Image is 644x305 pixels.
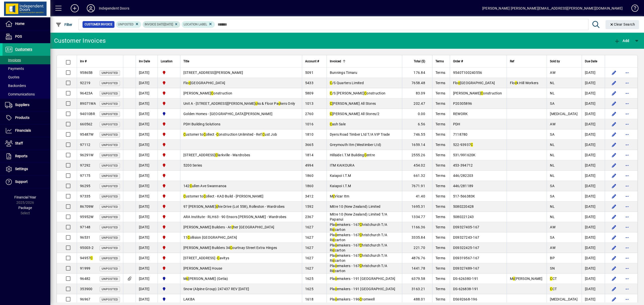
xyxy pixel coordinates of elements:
[305,143,313,147] span: 3665
[402,150,432,160] td: 2555.26
[204,194,206,198] em: C
[610,69,618,77] button: Edit
[435,184,445,188] span: Terms
[102,174,118,178] span: Unposted
[183,132,277,136] span: ustomer to ollect - onstruction Unlimited - Ref: ust Job
[3,73,50,81] a: Quotes
[3,150,50,163] a: Reports
[3,30,50,43] a: POS
[183,59,299,64] div: Title
[550,184,554,188] span: SA
[161,183,177,189] span: Christchurch
[623,254,631,262] button: More options
[402,109,432,119] td: 0.00
[15,34,22,38] span: POS
[80,132,94,136] span: 95487W
[305,81,313,85] span: 5433
[183,153,250,157] span: [STREET_ADDRESS] larkville - Wardrobes
[610,79,618,87] button: Edit
[453,132,468,136] span: 7118780
[80,81,90,85] span: 92219
[623,213,631,221] button: More options
[628,1,638,17] a: Knowledge Base
[623,172,631,180] button: More options
[623,295,631,303] button: More options
[453,112,468,116] span: REWORK
[15,180,28,184] span: Support
[305,91,313,95] span: 5809
[136,171,157,181] td: [DATE]
[116,21,141,28] mat-chip: Customer Invoice Status: Unposted
[582,181,605,191] td: [DATE]
[161,111,177,117] span: Cromwell Central Otago
[183,194,186,198] em: C
[56,23,72,27] span: Filter
[80,174,90,178] span: 97175
[183,91,232,95] span: [PERSON_NAME] onstruction
[102,113,118,116] span: Unposted
[188,81,190,85] em: c
[80,163,90,167] span: 97292
[458,81,460,85] em: c
[161,193,177,199] span: Christchurch
[54,20,74,29] button: Filter
[330,122,346,126] span: ash Sale
[550,194,554,198] span: SA
[161,70,177,75] span: Christchurch
[183,71,243,75] span: [STREET_ADDRESS][PERSON_NAME]
[453,122,460,126] span: PDH
[402,68,432,78] td: 176.84
[364,91,367,95] em: C
[582,201,605,212] td: [DATE]
[623,79,631,87] button: More options
[585,59,602,64] div: Due Date
[623,89,631,97] button: More options
[582,171,605,181] td: [DATE]
[550,143,555,147] span: NL
[623,182,631,190] button: More options
[3,81,50,90] a: Backorders
[614,39,629,43] span: Add
[3,56,50,64] a: Invoices
[190,184,192,188] em: C
[623,120,631,128] button: More options
[102,195,118,198] span: Unposted
[136,68,157,78] td: [DATE]
[364,153,367,157] em: C
[102,102,118,106] span: Unposted
[305,163,313,167] span: 4994
[102,123,118,126] span: Unposted
[15,141,23,145] span: Staff
[610,99,618,108] button: Edit
[610,89,618,97] button: Edit
[610,213,618,221] button: Edit
[136,109,157,119] td: [DATE]
[145,23,164,26] span: Invoice date
[330,59,399,64] div: Invoiced
[453,174,473,178] span: 446/282203
[3,176,50,188] a: Support
[402,88,432,98] td: 83.09
[510,59,514,64] span: Ref
[330,81,364,85] span: /S Quarters Limited
[305,71,313,75] span: 5091
[102,164,118,167] span: Unposted
[80,101,96,106] span: 89071WA
[80,91,93,95] span: 96423A
[330,91,332,95] em: C
[550,163,555,167] span: NL
[80,153,94,157] span: 96291W
[80,143,90,147] span: 97112
[435,153,445,157] span: Terms
[582,109,605,119] td: [DATE]
[623,223,631,231] button: More options
[330,194,349,198] span: M Vicar Itm
[3,90,50,98] a: Communications
[136,129,157,140] td: [DATE]
[305,132,313,136] span: 1810
[453,71,482,75] span: 9540T100240556
[402,171,432,181] td: 661.32
[582,129,605,140] td: [DATE]
[610,161,618,169] button: Edit
[183,122,221,126] span: PDH Building Solutions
